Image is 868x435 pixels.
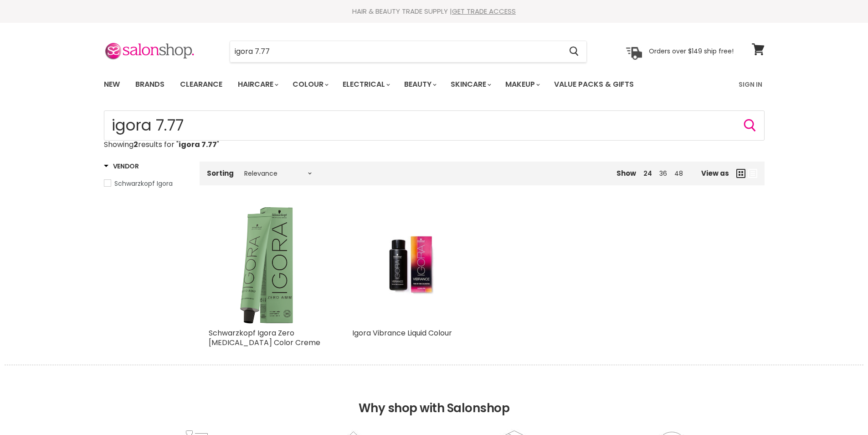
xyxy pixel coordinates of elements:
a: Schwarzkopf Igora [104,178,188,189]
span: Schwarzkopf Igora [114,179,173,188]
img: Schwarzkopf Igora Zero Ammonia Color Creme [209,207,325,324]
input: Search [104,110,765,141]
a: Igora Vibrance Liquid Colour [352,207,468,324]
a: Electrical [336,75,395,94]
span: Show [616,168,636,178]
a: Igora Vibrance Liquid Colour [352,328,452,338]
a: 36 [659,169,667,178]
a: 24 [643,169,652,178]
a: Sign In [733,75,768,94]
form: Product [230,41,587,63]
a: Haircare [231,75,284,94]
button: Search [562,41,586,62]
p: Showing results for " " [104,141,765,149]
a: GET TRADE ACCESS [452,6,516,16]
h3: Vendor [104,162,139,171]
img: Igora Vibrance Liquid Colour [371,207,449,324]
a: Clearance [173,75,229,94]
a: Beauty [397,75,442,94]
a: Value Packs & Gifts [547,75,641,94]
h2: Why shop with Salonshop [5,365,863,429]
strong: 2 [134,139,138,150]
a: Schwarzkopf Igora Zero [MEDICAL_DATA] Color Creme [209,328,320,348]
a: Makeup [498,75,545,94]
nav: Main [92,71,776,98]
div: HAIR & BEAUTY TRADE SUPPLY | [92,7,776,16]
form: Product [104,110,765,141]
span: View as [701,169,729,177]
ul: Main menu [97,71,687,98]
label: Sorting [207,169,234,177]
button: Search [743,118,757,133]
a: New [97,75,127,94]
a: Skincare [444,75,497,94]
a: 48 [674,169,683,178]
p: Orders over $149 ship free! [649,47,734,55]
a: Colour [286,75,334,94]
a: Brands [128,75,171,94]
strong: igora 7.77 [179,139,217,150]
input: Search [230,41,562,62]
